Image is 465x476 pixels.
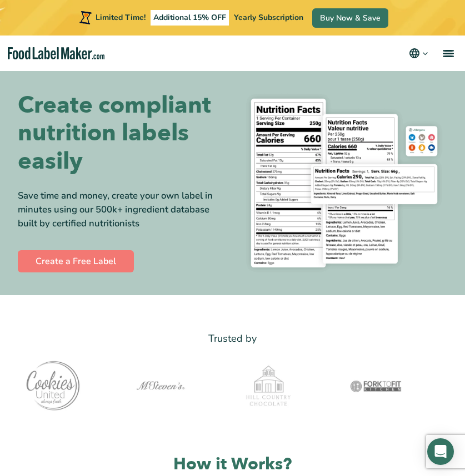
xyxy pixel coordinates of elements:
a: menu [429,36,465,71]
span: Additional 15% OFF [151,10,229,26]
a: Create a Free Label [18,250,134,272]
a: Buy Now & Save [312,8,388,28]
span: Yearly Subscription [234,12,303,23]
h2: How it Works? [18,453,447,475]
h1: Create compliant nutrition labels easily [18,92,224,175]
span: Limited Time! [96,12,146,23]
div: Save time and money, create your own label in minutes using our 500k+ ingredient database built b... [18,189,224,230]
p: Trusted by [18,331,447,347]
div: Open Intercom Messenger [427,438,454,465]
